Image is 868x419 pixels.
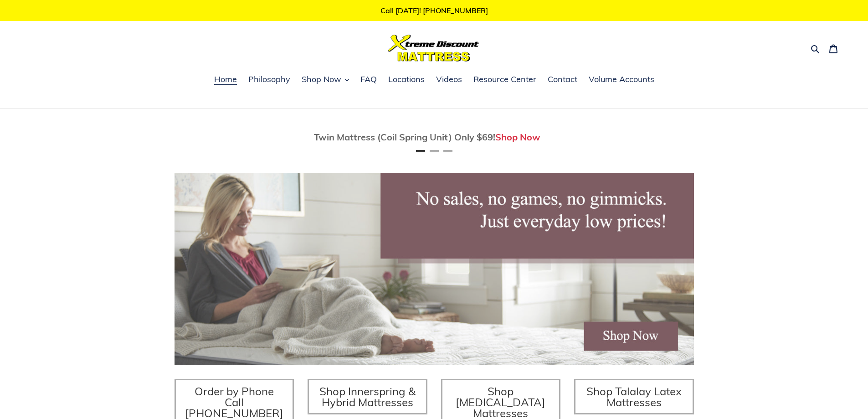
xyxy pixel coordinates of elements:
span: FAQ [360,74,377,85]
a: Philosophy [244,73,295,87]
span: Volume Accounts [589,74,654,85]
span: Shop Talalay Latex Mattresses [586,384,682,409]
button: Shop Now [297,73,354,87]
button: Page 1 [416,150,425,152]
span: Locations [388,74,425,85]
a: Resource Center [469,73,541,87]
a: FAQ [356,73,381,87]
span: Philosophy [248,74,290,85]
a: Shop Now [495,131,540,143]
a: Volume Accounts [584,73,659,87]
img: herobannermay2022-1652879215306_1200x.jpg [175,173,694,365]
span: Contact [548,74,577,85]
span: Shop Now [302,74,341,85]
img: Xtreme Discount Mattress [388,35,479,62]
span: Resource Center [473,74,536,85]
a: Videos [431,73,467,87]
span: Shop Innerspring & Hybrid Mattresses [319,384,416,409]
a: Contact [543,73,582,87]
span: Home [214,74,237,85]
button: Page 3 [443,150,452,152]
a: Locations [384,73,429,87]
span: Videos [436,74,462,85]
a: Home [210,73,241,87]
a: Shop Talalay Latex Mattresses [574,379,694,414]
span: Twin Mattress (Coil Spring Unit) Only $69! [314,131,495,143]
button: Page 2 [430,150,439,152]
a: Shop Innerspring & Hybrid Mattresses [308,379,427,414]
